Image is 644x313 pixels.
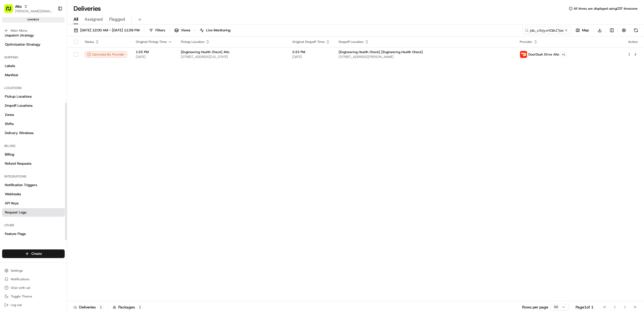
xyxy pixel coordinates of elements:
[14,35,89,40] input: Clear
[15,9,53,13] button: [PERSON_NAME][EMAIL_ADDRESS][DOMAIN_NAME]
[5,33,34,38] span: Dispatch Strategy
[172,27,193,34] button: Views
[15,4,22,9] button: Alto
[45,83,46,87] span: •
[3,118,43,127] a: 📗Knowledge Base
[11,294,32,299] span: Toggle Theme
[5,42,41,47] span: Optimization Strategy
[292,50,330,54] span: 2:33 PM
[5,131,34,135] span: Delivery Windows
[137,305,143,310] div: 1
[2,92,65,101] a: Pickup Locations
[136,50,172,54] span: 1:55 PM
[2,142,65,150] div: Billing
[5,94,32,99] span: Pickup Locations
[206,28,230,33] span: Live Monitoring
[74,304,104,310] div: Deliveries
[2,84,65,92] div: Locations
[5,121,14,126] span: Shifts
[2,199,65,208] a: API Keys
[113,304,143,310] div: Packages
[74,4,101,13] h1: Deliveries
[2,267,65,274] button: Settings
[520,51,527,58] img: doordash_logo_red.png
[5,73,18,78] span: Manifest
[522,304,548,310] p: Rows per page
[80,28,140,33] span: [DATE] 12:00 AM - [DATE] 11:59 PM
[560,51,566,57] button: +1
[71,27,142,34] button: [DATE] 12:00 AM - [DATE] 11:59 PM
[5,161,31,166] span: Refund Requests
[5,231,26,236] span: Feature Flags
[2,2,56,15] button: Alto[PERSON_NAME][EMAIL_ADDRESS][DOMAIN_NAME]
[2,27,65,34] button: Main Menu
[520,40,532,44] span: Provider
[576,304,594,310] div: Page 1 of 1
[11,51,21,61] img: 4037041995827_4c49e92c6e3ed2e3ec13_72.png
[528,52,559,57] span: DoorDash Drive Alto
[17,83,43,87] span: [PERSON_NAME]
[31,251,42,256] span: Create
[2,17,65,23] div: sandbox
[2,150,65,159] a: Billing
[5,183,37,187] span: Notification Triggers
[83,69,98,75] button: See all
[181,40,204,44] span: Pickup Location
[2,190,65,198] a: Webhooks
[11,303,22,307] span: Log out
[5,201,19,206] span: API Keys
[573,27,591,34] button: Map
[2,301,65,309] button: Log out
[574,6,638,11] span: All times are displayed using CDT timezone
[523,27,571,34] input: Type to search
[5,78,14,87] img: Tiffany Volk
[2,129,65,137] a: Delivery Windows
[47,83,58,87] span: [DATE]
[85,16,103,23] span: Assigned
[5,64,15,68] span: Labels
[292,55,330,59] span: [DATE]
[11,28,27,33] span: Main Menu
[2,293,65,300] button: Toggle Theme
[85,51,127,58] button: Canceled By Provider
[5,120,10,125] div: 📗
[2,71,65,79] a: Manifest
[5,112,14,117] span: Zones
[5,152,14,157] span: Billing
[2,40,65,49] a: Optimization Strategy
[2,172,65,181] div: Integrations
[147,27,167,34] button: Filters
[43,118,88,127] a: 💻API Documentation
[2,159,65,168] a: Refund Requests
[197,27,233,34] button: Live Monitoring
[2,120,65,128] a: Shifts
[5,192,21,197] span: Webhooks
[53,133,65,137] span: Pylon
[2,53,65,62] div: Shipping
[339,50,423,54] span: [Engineering Health Check] [Engineering Health Check]
[2,31,65,40] a: Dispatch Strategy
[632,27,640,34] button: Refresh
[582,28,589,33] span: Map
[181,50,229,54] span: [Engineering Health Check] Alto
[11,277,30,281] span: Notifications
[627,40,639,44] div: Action
[2,101,65,110] a: Dropoff Locations
[136,40,167,44] span: Original Pickup Time
[5,103,32,108] span: Dropoff Locations
[2,275,65,283] button: Notifications
[155,28,165,33] span: Filters
[2,208,65,217] a: Request Logs
[98,305,104,310] div: 1
[45,98,46,102] span: •
[5,210,26,215] span: Request Logs
[91,53,98,59] button: Start new chat
[2,221,65,230] div: Other
[24,51,88,57] div: Start new chat
[109,16,125,23] span: Flagged
[45,120,50,125] div: 💻
[47,98,58,102] span: [DATE]
[339,40,364,44] span: Dropoff Location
